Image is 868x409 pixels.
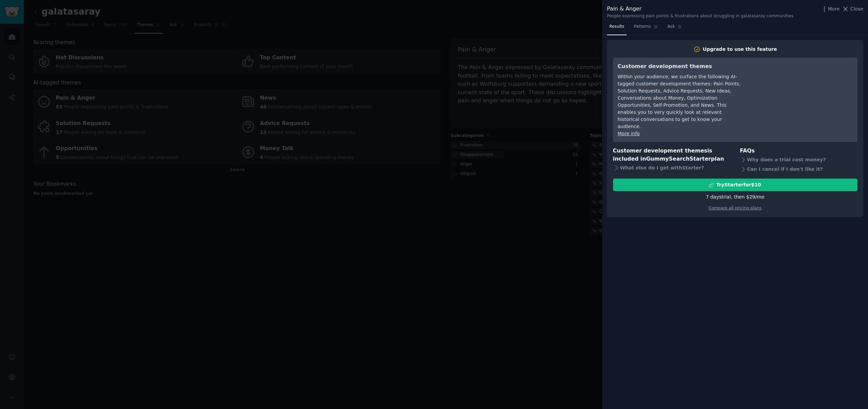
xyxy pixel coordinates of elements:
a: Compare all pricing plans [709,206,762,210]
iframe: YouTube video player [751,62,853,113]
a: Ask [665,21,685,35]
button: More [821,5,840,13]
div: Within your audience, we surface the following AI-tagged customer development themes: Pain Points... [618,73,742,130]
button: TryStarterfor$10 [613,179,857,191]
span: Results [609,24,624,30]
a: More info [618,131,640,136]
div: Upgrade to use this feature [703,46,777,53]
div: What else do I get with Starter ? [613,163,731,173]
h3: FAQs [740,147,857,155]
span: Close [850,5,863,13]
span: Patterns [634,24,651,30]
div: Try Starter for $10 [716,181,761,188]
div: 7 days trial, then $ 29 /mo [706,193,765,201]
span: Ask [668,24,675,30]
a: Results [607,21,627,35]
h3: Customer development themes [618,62,742,71]
div: Why does a trial cost money? [740,155,857,164]
a: Patterns [631,21,660,35]
div: Pain & Anger [607,5,793,13]
span: GummySearch Starter [646,156,711,162]
div: People expressing pain points & frustrations about struggling in galatasaray communities [607,13,793,19]
h3: Customer development themes is included in plan [613,147,731,163]
div: Can I cancel if I don't like it? [740,164,857,174]
span: More [828,5,840,13]
button: Close [842,5,863,13]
